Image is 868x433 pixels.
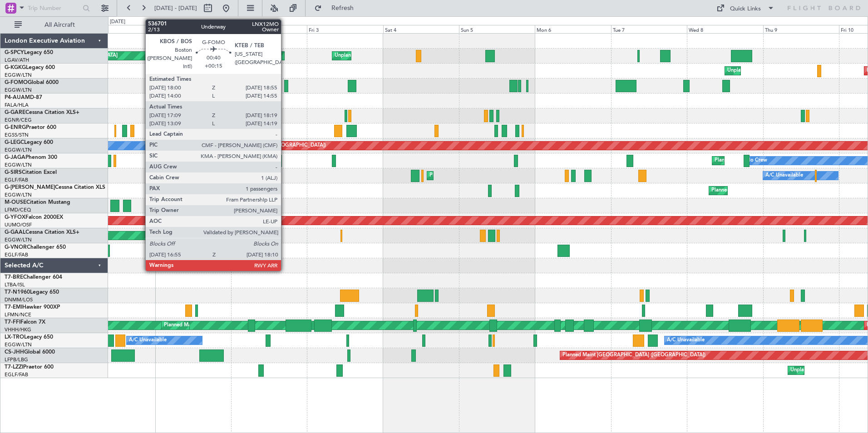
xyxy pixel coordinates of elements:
a: LX-TROLegacy 650 [5,335,53,340]
a: EGSS/STN [5,132,29,138]
a: LGAV/ATH [5,57,29,64]
div: AOG Maint Dusseldorf [203,229,256,242]
div: A/C Unavailable [129,334,167,347]
div: No Crew [746,154,767,167]
span: G-LEGC [5,140,24,145]
div: Tue 7 [611,25,687,33]
div: Planned Maint [GEOGRAPHIC_DATA] ([GEOGRAPHIC_DATA]) [164,319,307,332]
a: G-SPCYLegacy 650 [5,50,53,55]
a: T7-EMIHawker 900XP [5,305,60,310]
a: LTBA/ISL [5,281,25,288]
div: Unplanned Maint [GEOGRAPHIC_DATA] (Ataturk) [727,64,842,78]
a: EGGW/LTN [5,72,32,79]
div: A/C Unavailable [667,334,705,347]
div: Thu 9 [763,25,839,33]
span: G-FOMO [5,80,28,85]
span: T7-FFI [5,320,20,325]
a: T7-BREChallenger 604 [5,275,62,280]
span: LX-TRO [5,335,24,340]
a: EGGW/LTN [5,162,32,168]
a: EGLF/FAB [5,177,28,183]
a: UUMO/OSF [5,221,32,228]
a: LFMN/NCE [5,311,31,318]
span: CS-JHH [5,349,24,355]
span: G-[PERSON_NAME] [5,185,55,190]
div: Wed 8 [687,25,763,33]
span: G-JAGA [5,155,25,160]
button: Refresh [310,1,365,15]
div: Planned Maint [GEOGRAPHIC_DATA] ([GEOGRAPHIC_DATA]) [184,124,327,138]
a: EGLF/FAB [5,251,28,258]
div: Wed 1 [155,25,231,33]
div: Planned Maint [GEOGRAPHIC_DATA] ([GEOGRAPHIC_DATA]) [183,139,326,153]
a: G-KGKGLegacy 600 [5,65,55,70]
a: G-ENRGPraetor 600 [5,125,56,130]
a: CS-JHHGlobal 6000 [5,349,55,355]
a: FALA/HLA [5,102,29,108]
a: G-LEGCLegacy 600 [5,140,53,145]
a: M-OUSECitation Mustang [5,200,70,205]
div: Planned Maint [GEOGRAPHIC_DATA] ([GEOGRAPHIC_DATA]) [562,349,705,362]
a: G-YFOXFalcon 2000EX [5,215,63,220]
a: G-VNORChallenger 650 [5,245,66,250]
span: G-KGKG [5,65,26,70]
div: Fri 3 [307,25,383,33]
a: EGGW/LTN [5,341,32,348]
a: G-GARECessna Citation XLS+ [5,110,79,115]
span: G-GAAL [5,230,25,235]
div: [DATE] [157,18,172,26]
a: EGGW/LTN [5,192,32,198]
button: Quick Links [712,1,779,15]
div: Tue 30 [79,25,155,33]
input: Trip Number [28,1,80,15]
div: A/C Unavailable [765,169,803,182]
div: Sun 5 [459,25,535,33]
a: G-JAGAPhenom 300 [5,155,57,160]
span: P4-AUA [5,95,25,100]
span: G-VNOR [5,245,27,250]
a: G-FOMOGlobal 6000 [5,80,59,85]
a: T7-LZZIPraetor 600 [5,364,54,370]
div: [DATE] [110,18,125,26]
span: All Aircraft [24,22,96,28]
span: T7-EMI [5,305,22,310]
span: T7-BRE [5,275,23,280]
a: EGLF/FAB [5,371,28,378]
a: G-[PERSON_NAME]Cessna Citation XLS [5,185,105,190]
a: EGGW/LTN [5,236,32,243]
div: Quick Links [730,5,761,14]
span: T7-N1960 [5,290,30,295]
div: Planned Maint [GEOGRAPHIC_DATA] ([GEOGRAPHIC_DATA]) [711,184,854,197]
div: Unplanned Maint [GEOGRAPHIC_DATA] [335,49,428,63]
a: T7-FFIFalcon 7X [5,320,45,325]
a: VHHH/HKG [5,326,31,333]
span: M-OUSE [5,200,26,205]
span: Refresh [324,5,362,11]
a: T7-N1960Legacy 650 [5,290,59,295]
button: All Aircraft [10,18,99,32]
a: EGGW/LTN [5,147,32,153]
div: Thu 2 [231,25,307,33]
a: DNMM/LOS [5,296,33,303]
div: Planned Maint [GEOGRAPHIC_DATA] ([GEOGRAPHIC_DATA]) [715,154,858,167]
a: LFMD/CEQ [5,207,31,213]
span: G-ENRG [5,125,26,130]
span: G-SIRS [5,170,22,175]
div: Sat 4 [383,25,459,33]
span: G-SPCY [5,50,24,55]
a: G-GAALCessna Citation XLS+ [5,230,79,235]
span: T7-LZZI [5,364,23,370]
div: Planned Maint [GEOGRAPHIC_DATA] ([GEOGRAPHIC_DATA]) [429,169,572,182]
a: EGGW/LTN [5,87,32,93]
span: G-YFOX [5,215,25,220]
a: EGNR/CEG [5,117,32,123]
a: P4-AUAMD-87 [5,95,42,100]
span: [DATE] - [DATE] [154,4,197,12]
div: Mon 6 [535,25,611,33]
a: G-SIRSCitation Excel [5,170,57,175]
span: G-GARE [5,110,25,115]
a: LFPB/LBG [5,356,28,363]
